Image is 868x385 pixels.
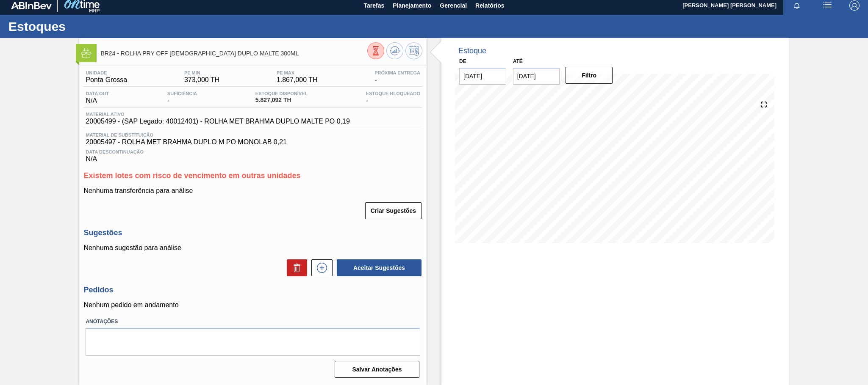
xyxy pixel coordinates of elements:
span: Suficiência [167,91,197,96]
label: De [459,58,466,64]
span: 5.827,092 TH [255,97,308,103]
span: Existem lotes com risco de vencimento em outras unidades [83,171,300,180]
span: Data Descontinuação [86,149,420,154]
span: Data out [86,91,109,96]
span: PE MAX [277,70,318,75]
input: dd/mm/yyyy [513,68,560,85]
span: Material de Substituição [86,132,420,137]
button: Filtro [566,67,613,84]
button: Programar Estoque [405,42,422,59]
span: Unidade [86,70,127,75]
div: N/A [83,146,422,163]
img: Ícone [81,48,92,58]
div: Criar Sugestões [366,201,422,220]
span: 20005497 - ROLHA MET BRAHMA DUPLO M PO MONOLAB 0,21 [86,138,420,146]
span: Próxima Entrega [374,70,420,75]
span: BR24 - ROLHA PRY OFF BRAHMA DUPLO MALTE 300ML [100,50,367,57]
span: Gerencial [440,0,467,11]
span: 20005499 - (SAP Legado: 40012401) - ROLHA MET BRAHMA DUPLO MALTE PO 0,19 [86,118,349,125]
span: Estoque Disponível [255,91,308,96]
label: Anotações [86,316,420,328]
span: Ponta Grossa [86,76,127,84]
span: Material ativo [86,112,349,117]
button: Criar Sugestões [365,202,422,219]
div: Aceitar Sugestões [333,258,422,277]
div: Estoque [458,47,486,55]
button: Atualizar Gráfico [386,42,403,59]
input: dd/mm/yyyy [459,68,506,85]
div: - [165,91,199,104]
p: Nenhum pedido em andamento [83,301,422,309]
img: Logout [849,0,860,11]
h3: Sugestões [83,228,422,237]
button: Visão Geral dos Estoques [367,42,384,59]
button: Aceitar Sugestões [337,259,422,276]
p: Nenhuma sugestão para análise [83,244,422,252]
span: Tarefas [363,0,384,11]
img: userActions [822,0,832,11]
span: 373,000 TH [184,76,219,84]
h1: Estoques [8,22,159,31]
span: Relatórios [475,0,504,11]
div: Excluir Sugestões [283,259,307,276]
p: Nenhuma transferência para análise [83,187,422,195]
span: 1.867,000 TH [277,76,318,84]
div: - [372,70,422,84]
div: Nova sugestão [307,259,333,276]
div: - [364,91,422,104]
button: Salvar Anotações [335,361,419,378]
h3: Pedidos [83,286,422,294]
span: PE MIN [184,70,219,75]
img: TNhmsLtSVTkK8tSr43FrP2fwEKptu5GPRR3wAAAABJRU5ErkJggg== [11,2,52,9]
label: Até [513,58,523,64]
div: N/A [83,91,111,104]
span: Planejamento [393,0,431,11]
span: Estoque Bloqueado [366,91,420,96]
